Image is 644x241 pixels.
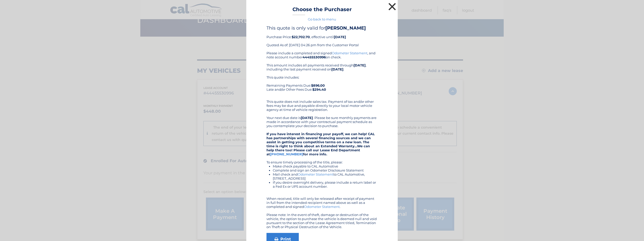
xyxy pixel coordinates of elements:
[266,51,378,229] div: Please include a completed and signed , and note account number on check. This amount includes al...
[266,25,378,51] div: Purchase Price: , effective until Quoted As of: [DATE] 04:26 pm from the Customer Portal
[308,17,336,21] a: Go back to menu
[273,180,378,188] li: If you desire overnight delivery, please include a return label or a Fed Ex or UPS account number.
[312,87,326,91] b: $294.40
[273,164,378,168] li: Make check payable to CAL Automotive
[331,67,343,71] b: [DATE]
[387,2,397,12] button: ×
[334,35,346,39] b: [DATE]
[301,116,313,120] b: [DATE]
[332,51,367,55] a: Odometer Statement
[273,168,378,172] li: Complete and sign an Odometer Disclosure Statement
[273,172,378,180] li: Mail check and to CAL Automotive, [STREET_ADDRESS]
[292,35,310,39] b: $22,702.70
[266,75,378,95] div: This quote includes: Remaining Payments Due: Late and/or Other Fees Due:
[298,172,333,176] a: Odometer Statement
[303,55,326,59] b: 44455530996
[292,6,352,15] h3: Choose the Purchaser
[270,152,303,156] a: [PHONE_NUMBER]
[266,25,378,31] h4: This quote is only valid for
[266,132,375,156] strong: If you have interest in financing your payoff, we can help! CAL has partnerships with several fin...
[325,25,366,31] b: [PERSON_NAME]
[304,205,340,209] a: Odometer Statement
[311,83,325,87] b: $896.00
[354,63,366,67] b: [DATE]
